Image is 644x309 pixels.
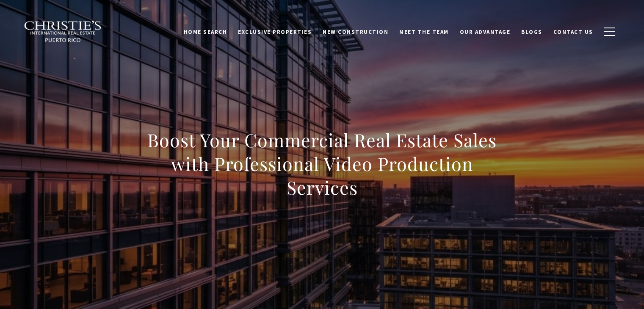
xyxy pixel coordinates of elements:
a: Meet the Team [394,23,454,39]
span: New Construction [323,28,388,35]
a: New Construction [317,23,394,39]
a: Exclusive Properties [232,23,317,39]
span: Contact Us [553,28,593,35]
a: Blogs [516,23,548,39]
img: Christie's International Real Estate black text logo [24,21,102,43]
a: Home Search [178,23,233,39]
span: Blogs [521,28,542,35]
a: Our Advantage [454,23,516,39]
h1: Boost Your Commercial Real Estate Sales with Professional Video Production Services [135,128,509,199]
span: Exclusive Properties [238,28,312,35]
span: Our Advantage [460,28,511,35]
